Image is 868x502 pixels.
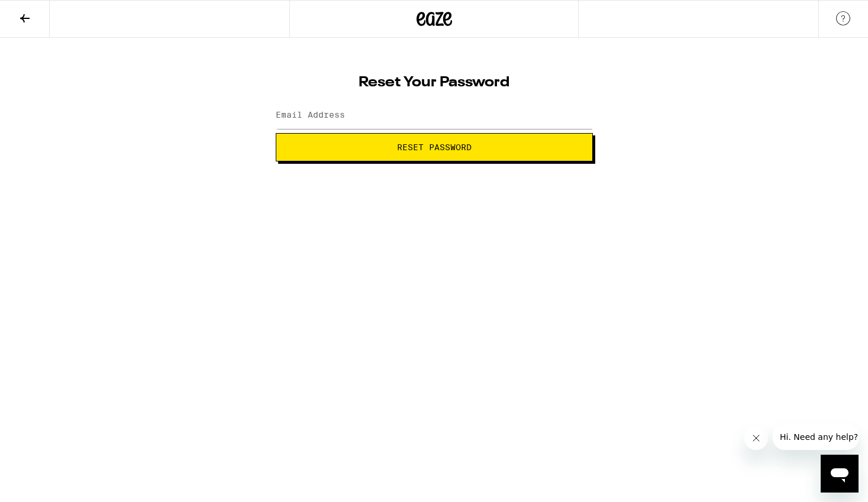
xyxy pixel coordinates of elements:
[744,426,768,450] iframe: Close message
[821,455,859,493] iframe: Button to launch messaging window
[276,110,345,119] label: Email Address
[397,143,472,151] span: Reset Password
[773,424,859,450] iframe: Message from company
[276,133,593,161] button: Reset Password
[276,102,593,129] input: Email Address
[276,76,593,90] h1: Reset Your Password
